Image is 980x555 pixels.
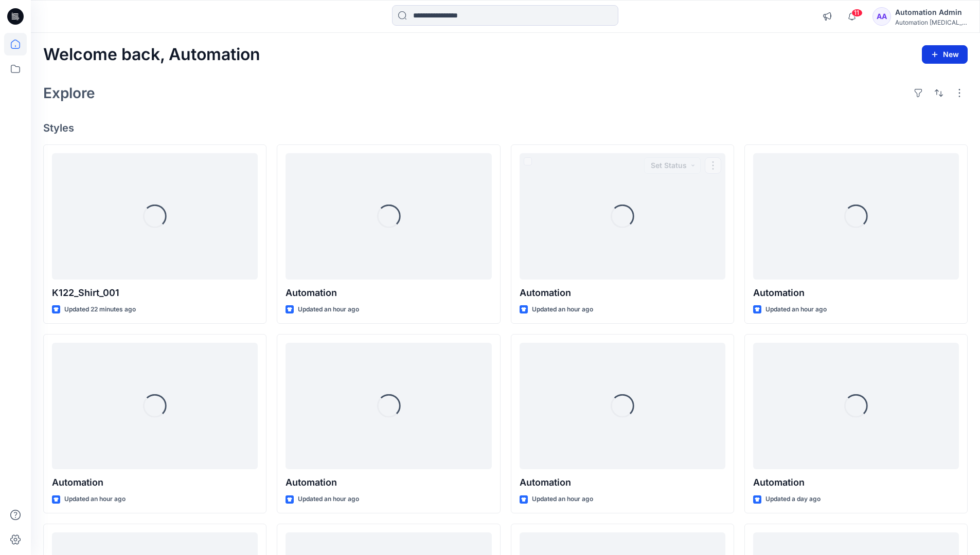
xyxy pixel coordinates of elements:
[298,304,359,315] p: Updated an hour ago
[286,286,491,300] p: Automation
[43,45,260,64] h2: Welcome back, Automation
[298,494,359,505] p: Updated an hour ago
[52,475,258,490] p: Automation
[286,475,491,490] p: Automation
[872,7,891,26] div: AA
[520,286,725,300] p: Automation
[895,18,967,26] div: Automation [MEDICAL_DATA]...
[520,475,725,490] p: Automation
[64,494,126,505] p: Updated an hour ago
[922,45,968,64] button: New
[43,85,95,101] h2: Explore
[765,494,821,505] p: Updated a day ago
[52,286,258,300] p: K122_Shirt_001
[765,304,827,315] p: Updated an hour ago
[753,475,959,490] p: Automation
[851,9,863,17] span: 11
[895,6,967,18] div: Automation Admin
[64,304,136,315] p: Updated 22 minutes ago
[532,494,593,505] p: Updated an hour ago
[753,286,959,300] p: Automation
[43,122,968,134] h4: Styles
[532,304,593,315] p: Updated an hour ago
